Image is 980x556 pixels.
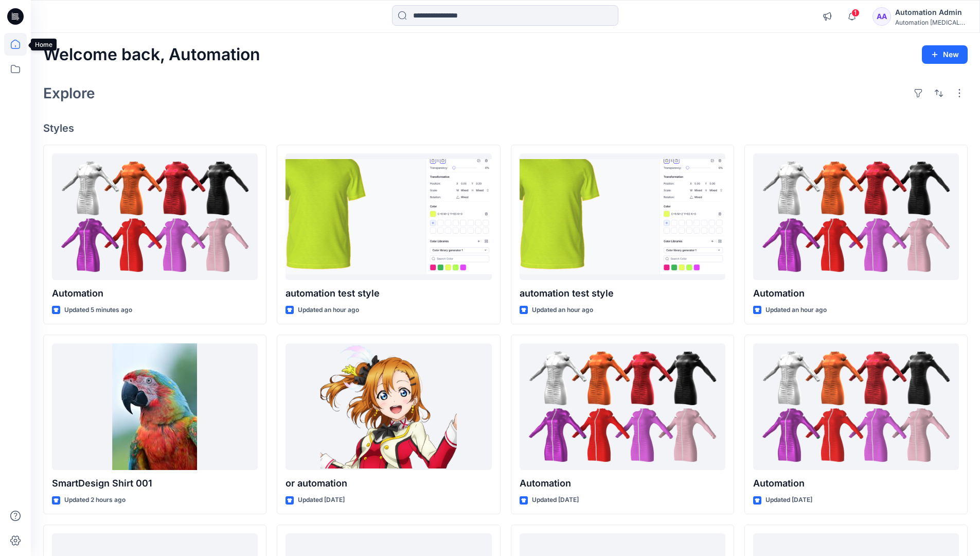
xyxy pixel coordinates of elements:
p: or automation [286,476,491,491]
a: Automation [520,343,725,471]
p: Automation [753,286,959,301]
a: or automation [286,343,491,471]
button: New [922,45,968,64]
p: Updated an hour ago [765,305,827,316]
p: Automation [753,476,959,491]
a: Automation [52,153,258,281]
p: Updated [DATE] [298,495,345,506]
div: Automation [MEDICAL_DATA]... [895,19,967,26]
a: Automation [753,153,959,281]
span: 1 [851,9,860,17]
p: Updated [DATE] [532,495,579,506]
a: SmartDesign Shirt 001 [52,343,258,471]
h2: Explore [43,85,95,101]
a: automation test style [286,153,491,281]
h4: Styles [43,122,968,134]
div: AA [872,7,891,26]
p: Updated an hour ago [298,305,359,316]
p: automation test style [286,286,491,301]
p: Updated 5 minutes ago [64,305,132,316]
p: Automation [520,476,725,491]
p: automation test style [520,286,725,301]
p: SmartDesign Shirt 001 [52,476,258,491]
div: Automation Admin [895,6,967,19]
h2: Welcome back, Automation [43,45,260,64]
p: Updated [DATE] [765,495,812,506]
p: Updated an hour ago [532,305,593,316]
p: Updated 2 hours ago [64,495,126,506]
p: Automation [52,286,258,301]
a: automation test style [520,153,725,281]
a: Automation [753,343,959,471]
